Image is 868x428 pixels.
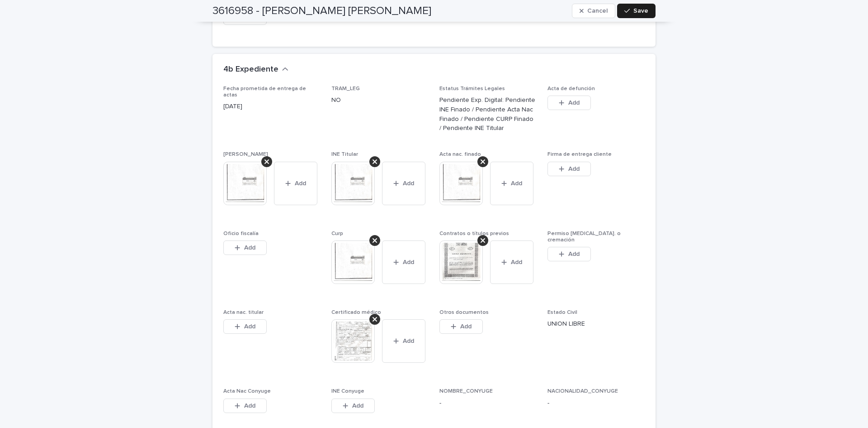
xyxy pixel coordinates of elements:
[382,319,425,363] button: Add
[223,65,288,75] button: 4b Expediente
[547,247,591,261] button: Add
[439,86,505,91] span: Estatus Trámites Legales
[212,5,431,18] h2: 3616958 - [PERSON_NAME] [PERSON_NAME]
[223,389,271,394] span: Acta Nac Conyuge
[547,310,577,315] span: Estado Civil
[403,180,414,187] span: Add
[547,162,591,176] button: Add
[331,152,358,157] span: INE Titular
[403,338,414,344] span: Add
[274,162,317,205] button: Add
[223,240,267,255] button: Add
[382,162,425,205] button: Add
[331,96,429,105] p: NO
[547,152,612,157] span: Firma de entrega cliente
[572,4,615,18] button: Cancel
[439,96,537,133] p: Pendiente Exp. Digital: Pendiente INE Finado / Pendiente Acta Nac Finado / Pendiente CURP Finado ...
[223,152,268,157] span: [PERSON_NAME]
[223,399,267,413] button: Add
[439,399,537,408] p: -
[547,399,645,408] p: -
[547,86,595,91] span: Acta de defunción
[439,319,483,334] button: Add
[439,389,493,394] span: NOMBRE_CONYUGE
[331,231,343,236] span: Curp
[547,96,591,110] button: Add
[331,389,364,394] span: INE Conyuge
[439,152,481,157] span: Acta nac. finado
[439,231,509,236] span: Contratos o títulos previos
[223,102,321,111] p: [DATE]
[490,162,533,205] button: Add
[244,245,255,251] span: Add
[439,310,489,315] span: Otros documentos
[617,4,656,18] button: Save
[403,259,414,265] span: Add
[511,180,522,187] span: Add
[382,240,425,284] button: Add
[547,231,621,243] span: Permiso [MEDICAL_DATA]. o cremación
[244,323,255,330] span: Add
[223,310,264,315] span: Acta nac. titular
[223,319,267,334] button: Add
[547,389,618,394] span: NACIONALIDAD_CONYUGE
[568,251,580,257] span: Add
[568,166,580,172] span: Add
[633,8,648,14] span: Save
[352,403,363,409] span: Add
[331,86,360,91] span: TRAM_LEG
[223,231,259,236] span: Oficio fiscalía
[244,403,255,409] span: Add
[568,100,580,106] span: Add
[490,240,533,284] button: Add
[223,86,306,98] span: Fecha prometida de entrega de actas
[331,399,375,413] button: Add
[295,180,306,187] span: Add
[331,310,381,315] span: Certificado médico
[511,259,522,265] span: Add
[547,319,645,329] p: UNION LIBRE
[460,323,472,330] span: Add
[587,8,608,14] span: Cancel
[223,65,278,75] h2: 4b Expediente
